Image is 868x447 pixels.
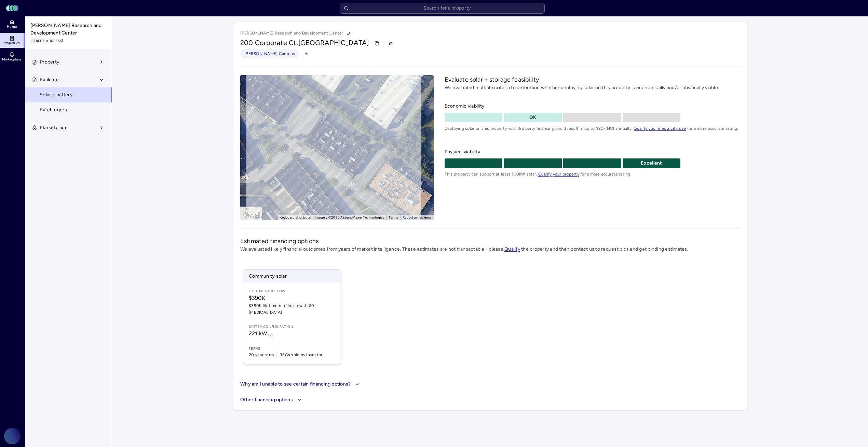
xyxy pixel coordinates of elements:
span: 200 Corporate Ct, [240,39,298,47]
span: [GEOGRAPHIC_DATA] [298,39,369,47]
sub: DC [268,333,273,337]
span: $390K lifetime roof lease with $0 [MEDICAL_DATA] [249,302,336,316]
a: Report a map error [403,215,432,219]
span: Lifetime Cash Flow [249,289,336,294]
span: [STREET_ADDRESS] [30,38,107,44]
span: 20 year term [249,351,274,358]
span: Evaluate [40,76,59,84]
a: Solar + battery [25,87,112,102]
span: Properties [4,41,20,45]
button: Evaluate [25,72,112,87]
span: Marketplace [2,57,21,61]
button: [PERSON_NAME] Carbons [240,49,299,58]
button: Keyboard shortcuts [280,215,311,220]
a: Open this area in Google Maps (opens a new window) [242,211,265,220]
span: EV chargers [40,106,67,114]
span: Property [40,58,59,66]
span: Deploying solar on this property with 3rd party financing could result in up to $20k NOI annually... [445,125,740,132]
span: Economic viability [445,102,740,110]
a: Qualify your electricity use [634,126,686,131]
span: System configuration [249,324,336,330]
p: Excellent [623,159,681,167]
a: Qualify [504,246,520,252]
a: EV chargers [25,102,112,117]
p: OK [504,114,562,121]
span: Solar + battery [40,91,72,99]
input: Search for a property [340,3,545,14]
p: We evaluated multiple criteria to determine whether deploying solar on this property is economica... [445,84,740,92]
span: RECs sold by investor [280,351,322,358]
span: [PERSON_NAME] Research and Development Center [30,22,107,37]
span: 221 kW [249,330,273,337]
span: Imagery ©2025 Airbus, Maxar Technologies [315,215,384,219]
span: Marketplace [40,124,68,131]
button: Property [25,55,112,70]
a: Qualify your property [538,172,579,177]
a: Terms (opens in new tab) [389,215,398,219]
h2: Estimated financing options [240,237,740,246]
h2: Evaluate solar + storage feasibility [445,75,740,84]
p: [PERSON_NAME] Research and Development Center [240,29,353,38]
span: This property can support at least 100kW solar. for a more accurate rating. [445,171,740,178]
p: We evaluated likely financial outcomes from years of market intelligence. These estimates are not... [240,246,740,253]
a: Community solarLifetime Cash Flow$390K$390K lifetime roof lease with $0 [MEDICAL_DATA]System conf... [243,269,341,364]
button: Other financing options [240,396,740,404]
span: $390K [249,294,336,302]
button: Why am I unable to see certain financing options? [240,380,361,388]
span: Home [7,25,17,29]
button: Marketplace [25,120,112,135]
span: [PERSON_NAME] Carbons [244,50,295,57]
img: Google [242,211,265,220]
span: Physical viability [445,148,740,156]
span: Terms [249,346,336,351]
span: Community solar [243,270,341,283]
